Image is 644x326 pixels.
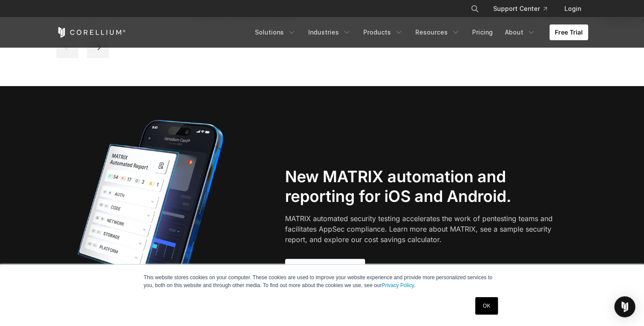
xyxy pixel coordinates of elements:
[303,24,356,40] a: Industries
[557,1,588,17] a: Login
[358,24,408,40] a: Products
[285,167,555,206] h2: New MATRIX automation and reporting for iOS and Android.
[614,296,635,317] div: Open Intercom Messenger
[486,1,554,17] a: Support Center
[250,24,588,40] div: Navigation Menu
[475,297,498,315] a: OK
[500,24,541,40] a: About
[56,27,126,38] a: Corellium Home
[285,259,365,280] a: Discover MATRIX
[250,24,301,40] a: Solutions
[550,24,588,40] a: Free Trial
[296,264,355,274] span: Discover MATRIX
[382,282,415,288] a: Privacy Policy.
[410,24,465,40] a: Resources
[460,1,588,17] div: Navigation Menu
[467,1,483,17] button: Search
[144,274,501,289] p: This website stores cookies on your computer. These cookies are used to improve your website expe...
[285,213,555,245] p: MATRIX automated security testing accelerates the work of pentesting teams and facilitates AppSec...
[467,24,498,40] a: Pricing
